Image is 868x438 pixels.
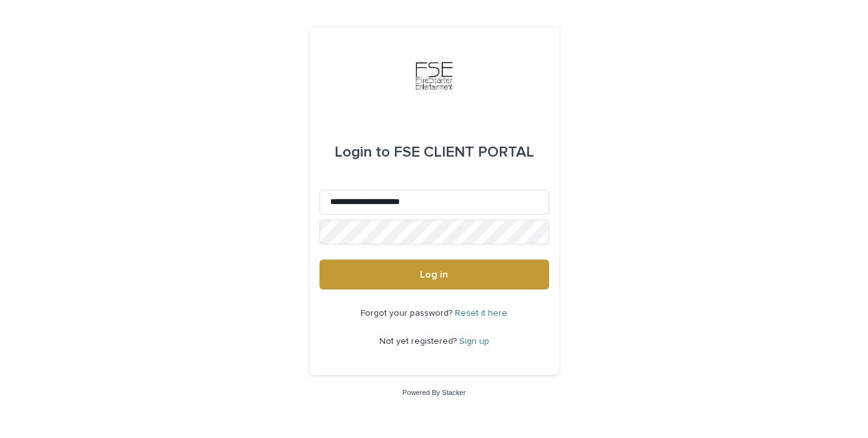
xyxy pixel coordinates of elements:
span: Login to [334,145,390,160]
span: Log in [420,270,448,280]
a: Reset it here [455,309,507,318]
button: Log in [319,260,549,290]
img: Km9EesSdRbS9ajqhBzyo [416,57,453,95]
a: Powered By Stacker [402,389,466,396]
a: Sign up [459,337,489,346]
div: FSE CLIENT PORTAL [334,135,534,170]
span: Forgot your password? [361,309,455,318]
span: Not yet registered? [379,337,459,346]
